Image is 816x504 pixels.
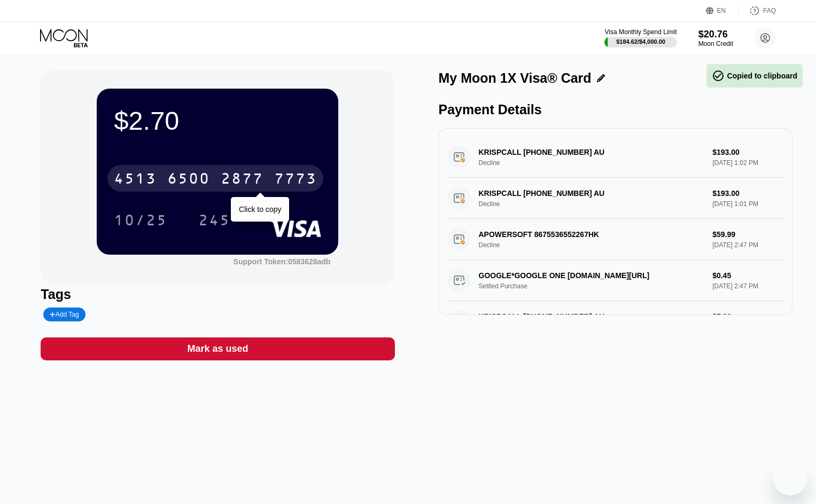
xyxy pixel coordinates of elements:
span:  [712,69,725,82]
div: Tags [41,287,394,302]
div: 245 [190,207,238,233]
div: Click to copy [239,205,281,214]
div: My Moon 1X Visa® Card [439,70,592,86]
div: $184.62 / $4,000.00 [616,38,665,45]
div: Support Token:0583628adb [234,257,331,266]
div: FAQ [739,5,776,16]
div: 245 [198,213,230,230]
div: Copied to clipboard [712,69,797,82]
div: FAQ [763,7,776,14]
div: Payment Details [439,102,792,117]
div: 4513650028777773 [107,165,323,192]
div: Mark as used [187,343,248,355]
div: 10/25 [114,213,167,230]
div: Mark as used [41,337,394,360]
div: 7773 [274,171,317,188]
div: Support Token: 0583628adb [234,257,331,266]
div: Add Tag [43,308,85,321]
div: Visa Monthly Spend Limit [604,28,677,36]
div: 4513 [114,171,157,188]
div: EN [717,7,726,14]
div: Add Tag [50,311,79,318]
div: $2.70 [114,106,321,136]
div: $20.76 [698,29,733,40]
div: EN [706,5,739,16]
div: $20.76Moon Credit [698,29,733,48]
div: 10/25 [106,207,175,233]
iframe: Schaltfläche zum Öffnen des Messaging-Fensters [773,461,807,495]
div: 2877 [221,171,263,188]
div: Moon Credit [698,40,733,48]
div: Visa Monthly Spend Limit$184.62/$4,000.00 [604,28,677,48]
div: 6500 [167,171,210,188]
